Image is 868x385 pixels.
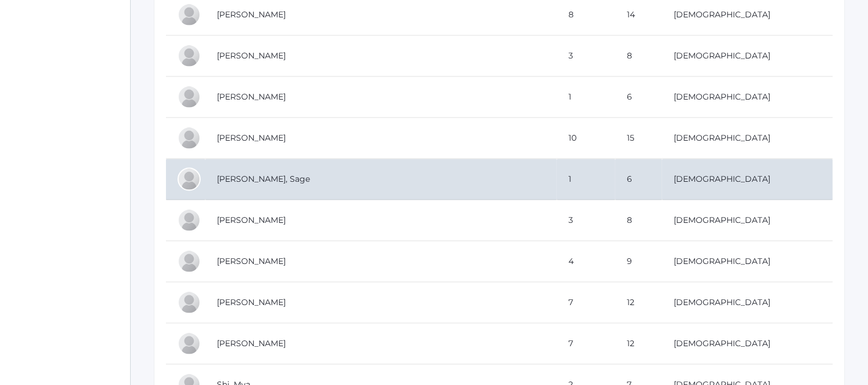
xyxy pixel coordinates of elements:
td: [PERSON_NAME], Sage [205,159,557,200]
td: [DEMOGRAPHIC_DATA] [662,323,833,364]
td: [PERSON_NAME] [205,282,557,323]
td: 1 [557,159,615,200]
td: [PERSON_NAME] [205,35,557,76]
div: Shiloh Robertson [178,208,201,232]
div: Sadie Reeves [178,85,201,108]
td: 8 [615,35,662,76]
td: 4 [557,241,615,282]
td: [DEMOGRAPHIC_DATA] [662,241,833,282]
div: Ava Rimmer [178,126,201,149]
div: Sage Robertson [178,167,201,190]
td: 9 [615,241,662,282]
td: [DEMOGRAPHIC_DATA] [662,159,833,200]
td: 7 [557,323,615,364]
td: 3 [557,35,615,76]
div: Lillian Rose [178,291,201,314]
td: [DEMOGRAPHIC_DATA] [662,35,833,76]
td: 6 [615,159,662,200]
td: [DEMOGRAPHIC_DATA] [662,282,833,323]
div: Levi Rose [178,250,201,273]
td: [PERSON_NAME] [205,241,557,282]
td: 7 [557,282,615,323]
td: [DEMOGRAPHIC_DATA] [662,118,833,159]
td: [PERSON_NAME] [205,76,557,118]
td: 10 [557,118,615,159]
div: Emma Rea [178,3,201,26]
td: 15 [615,118,662,159]
div: Luke Reeves [178,44,201,67]
td: 12 [615,282,662,323]
td: 1 [557,76,615,118]
td: 6 [615,76,662,118]
div: Noah Sanchez [178,332,201,355]
td: [PERSON_NAME] [205,323,557,364]
td: 8 [615,200,662,241]
td: 12 [615,323,662,364]
td: [DEMOGRAPHIC_DATA] [662,200,833,241]
td: [DEMOGRAPHIC_DATA] [662,76,833,118]
td: [PERSON_NAME] [205,200,557,241]
td: 3 [557,200,615,241]
td: [PERSON_NAME] [205,118,557,159]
